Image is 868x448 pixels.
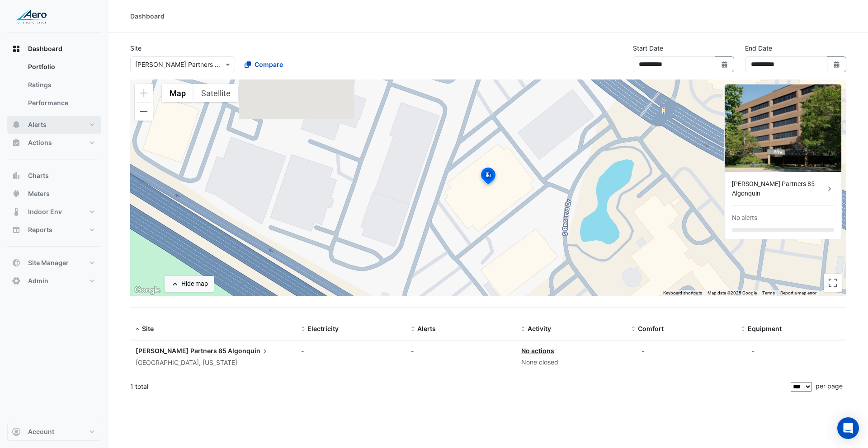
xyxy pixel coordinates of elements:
[132,285,162,296] a: Click to see this area on Google Maps
[7,423,101,441] button: Account
[7,167,101,185] button: Charts
[136,347,226,355] span: [PERSON_NAME] Partners 85
[7,185,101,203] button: Meters
[642,346,645,355] div: -
[7,116,101,134] button: Alerts
[7,40,101,58] button: Dashboard
[7,221,101,239] button: Reports
[521,347,554,355] a: No actions
[7,272,101,290] button: Admin
[28,138,52,147] span: Actions
[721,61,729,68] fa-icon: Select Date
[7,134,101,152] button: Actions
[478,166,498,188] img: site-pin-selected.svg
[748,325,782,332] span: Equipment
[21,76,101,94] a: Ratings
[162,84,193,102] button: Show street map
[708,290,757,295] span: Map data ©2025 Google
[28,276,48,285] span: Admin
[732,179,825,198] div: [PERSON_NAME] Partners 85 Algonquin
[633,43,663,53] label: Start Date
[135,84,153,102] button: Zoom in
[824,274,842,292] button: Toggle fullscreen view
[12,189,21,198] app-icon: Meters
[12,207,21,216] app-icon: Indoor Env
[28,258,69,267] span: Site Manager
[301,346,401,355] div: -
[411,346,510,355] div: -
[12,258,21,267] app-icon: Site Manager
[762,290,775,295] a: Terms (opens in new tab)
[21,94,101,112] a: Performance
[142,325,154,332] span: Site
[663,290,702,296] button: Keyboard shortcuts
[837,417,859,439] div: Open Intercom Messenger
[136,358,290,368] div: [GEOGRAPHIC_DATA], [US_STATE]
[28,207,62,216] span: Indoor Env
[255,60,283,69] span: Compare
[732,213,757,223] div: No alerts
[132,285,162,296] img: Google
[11,7,52,25] img: Company Logo
[7,58,101,116] div: Dashboard
[130,375,789,398] div: 1 total
[12,276,21,285] app-icon: Admin
[816,382,843,390] span: per page
[181,279,208,289] div: Hide map
[751,346,755,355] div: -
[7,203,101,221] button: Indoor Env
[28,189,50,198] span: Meters
[12,225,21,234] app-icon: Reports
[130,11,165,21] div: Dashboard
[28,44,62,53] span: Dashboard
[521,357,621,368] div: None closed
[130,43,142,53] label: Site
[135,103,153,121] button: Zoom out
[28,225,52,234] span: Reports
[638,325,664,332] span: Comfort
[780,290,816,295] a: Report a map error
[12,171,21,180] app-icon: Charts
[745,43,772,53] label: End Date
[12,44,21,53] app-icon: Dashboard
[28,427,54,436] span: Account
[417,325,436,332] span: Alerts
[307,325,339,332] span: Electricity
[7,254,101,272] button: Site Manager
[228,346,269,356] span: Algonquin
[193,84,238,102] button: Show satellite imagery
[28,171,49,180] span: Charts
[165,276,214,292] button: Hide map
[725,84,841,172] img: Hamilton Partners 85 Algonquin
[28,120,47,129] span: Alerts
[21,58,101,76] a: Portfolio
[239,56,289,72] button: Compare
[12,120,21,129] app-icon: Alerts
[12,138,21,147] app-icon: Actions
[833,61,841,68] fa-icon: Select Date
[528,325,551,332] span: Activity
